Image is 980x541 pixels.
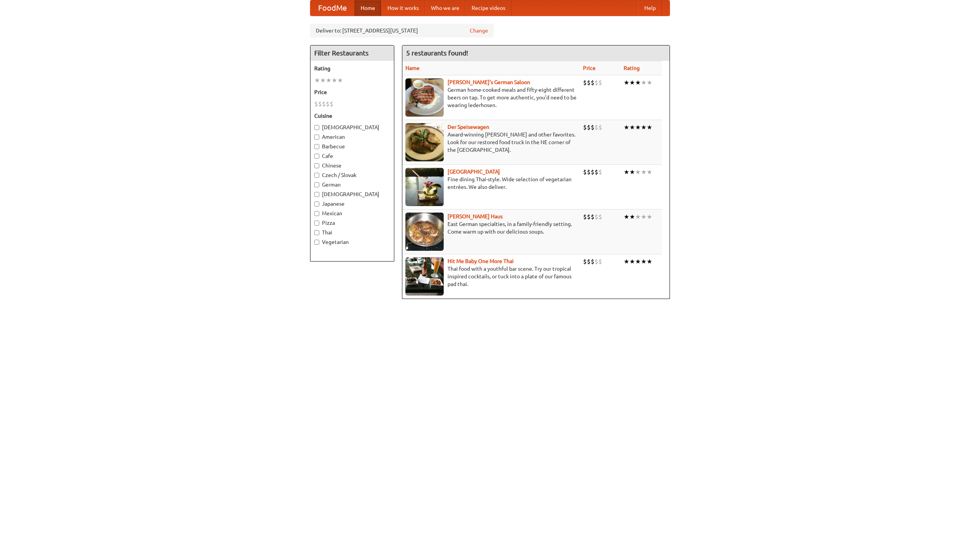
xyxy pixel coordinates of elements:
li: ★ [624,257,629,266]
p: East German specialties, in a family-friendly setting. Come warm up with our delicious soups. [405,220,577,236]
li: ★ [641,78,647,87]
a: Name [405,65,420,71]
li: ★ [337,76,343,84]
li: $ [595,123,598,132]
li: $ [322,100,326,108]
p: Fine dining Thai-style. Wide selection of vegetarian entrées. We also deliver. [405,175,577,191]
a: How it works [381,0,425,16]
li: $ [591,213,595,221]
a: Der Speisewagen [448,124,489,130]
li: $ [595,78,598,87]
h4: Filter Restaurants [310,45,394,61]
li: $ [583,257,587,266]
a: Change [470,27,488,34]
h5: Price [314,88,390,96]
p: German home-cooked meals and fifty-eight different beers on tap. To get more authentic, you'd nee... [405,86,577,109]
li: $ [587,257,591,266]
label: Pizza [314,219,390,227]
label: Thai [314,229,390,236]
a: Hit Me Baby One More Thai [448,258,514,264]
li: ★ [320,76,326,84]
li: ★ [624,213,629,221]
input: Japanese [314,201,319,206]
li: ★ [641,213,647,221]
label: Chinese [314,162,390,169]
li: $ [598,213,602,221]
p: Award-winning [PERSON_NAME] and other favorites. Look for our restored food truck in the NE corne... [405,131,577,154]
li: ★ [629,168,635,176]
li: ★ [641,257,647,266]
a: Home [354,0,381,16]
li: ★ [647,123,652,132]
li: $ [598,168,602,176]
li: $ [587,123,591,132]
label: [DEMOGRAPHIC_DATA] [314,123,390,131]
a: Help [638,0,662,16]
li: $ [598,123,602,132]
div: Deliver to: [STREET_ADDRESS][US_STATE] [310,24,494,37]
li: ★ [629,257,635,266]
h5: Cuisine [314,112,390,120]
a: [PERSON_NAME]'s German Saloon [448,79,530,85]
li: ★ [332,76,337,84]
li: $ [326,100,330,108]
li: ★ [647,78,652,87]
li: $ [314,100,318,108]
input: [DEMOGRAPHIC_DATA] [314,192,319,197]
li: ★ [635,257,641,266]
label: American [314,133,390,141]
img: speisewagen.jpg [405,123,444,161]
li: ★ [647,168,652,176]
input: [DEMOGRAPHIC_DATA] [314,125,319,130]
h5: Rating [314,65,390,72]
input: Mexican [314,211,319,216]
a: Recipe videos [465,0,511,16]
img: babythai.jpg [405,257,444,296]
li: ★ [326,76,332,84]
input: Thai [314,230,319,235]
li: $ [598,257,602,266]
label: Czech / Slovak [314,171,390,179]
input: German [314,182,319,187]
input: Cafe [314,154,319,159]
li: ★ [314,76,320,84]
input: Vegetarian [314,240,319,245]
li: $ [583,213,587,221]
li: $ [595,168,598,176]
li: $ [583,78,587,87]
li: $ [591,78,595,87]
li: $ [583,168,587,176]
label: [DEMOGRAPHIC_DATA] [314,190,390,198]
li: $ [330,100,333,108]
li: ★ [647,213,652,221]
li: $ [595,257,598,266]
li: ★ [635,78,641,87]
input: American [314,135,319,140]
a: [PERSON_NAME] Haus [448,213,503,219]
ng-pluralize: 5 restaurants found! [406,49,468,57]
a: Who we are [425,0,465,16]
li: ★ [635,123,641,132]
label: Mexican [314,210,390,217]
li: ★ [641,123,647,132]
input: Pizza [314,221,319,226]
label: Cafe [314,152,390,160]
label: German [314,181,390,188]
input: Chinese [314,163,319,168]
a: FoodMe [310,0,354,16]
li: ★ [624,168,629,176]
li: $ [583,123,587,132]
input: Czech / Slovak [314,173,319,178]
li: ★ [629,78,635,87]
img: esthers.jpg [405,78,444,117]
a: Price [583,65,596,71]
img: kohlhaus.jpg [405,213,444,251]
li: $ [587,168,591,176]
a: Rating [624,65,640,71]
li: $ [591,257,595,266]
label: Japanese [314,200,390,208]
